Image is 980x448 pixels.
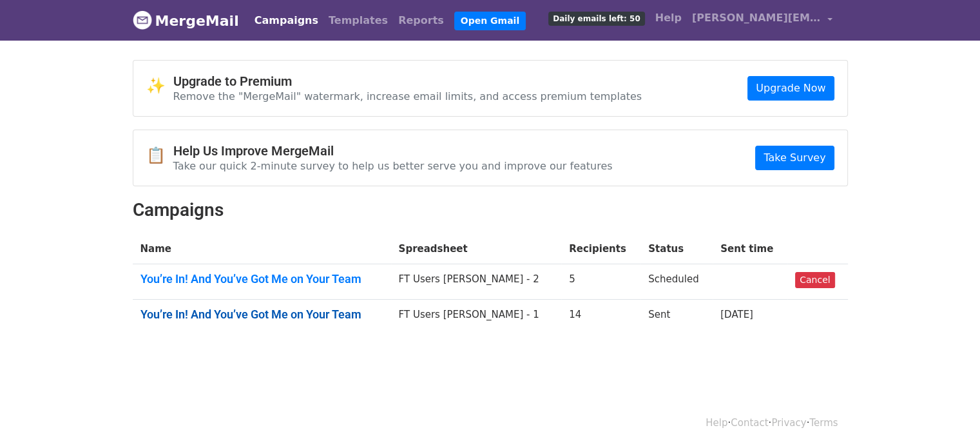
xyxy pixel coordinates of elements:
td: FT Users [PERSON_NAME] - 1 [391,299,562,334]
th: Name [133,234,391,264]
a: Contact [731,417,768,429]
a: MergeMail [133,7,239,34]
span: 📋 [146,146,173,165]
h4: Help Us Improve MergeMail [173,143,613,159]
img: MergeMail logo [133,10,152,30]
th: Recipients [561,234,640,264]
a: Terms [809,417,838,429]
a: You’re In! And You’ve Got Me on Your Team [140,307,383,322]
a: Help [706,417,727,429]
h4: Upgrade to Premium [173,73,642,89]
span: [PERSON_NAME][EMAIL_ADDRESS] [692,10,821,26]
td: 5 [561,264,640,300]
p: Remove the "MergeMail" watermark, increase email limits, and access premium templates [173,90,642,103]
a: Take Survey [755,146,834,170]
th: Spreadsheet [391,234,562,264]
a: [PERSON_NAME][EMAIL_ADDRESS] [687,5,838,35]
a: Daily emails left: 50 [543,5,649,31]
a: Campaigns [249,8,323,34]
span: Daily emails left: 50 [548,12,644,26]
iframe: Chat Widget [916,386,980,448]
a: You’re In! And You’ve Got Me on Your Team [140,272,383,286]
a: Open Gmail [454,12,526,30]
a: Privacy [771,417,806,429]
h2: Campaigns [133,199,848,221]
a: Templates [323,8,393,34]
a: Cancel [795,272,834,288]
th: Sent time [713,234,787,264]
th: Status [640,234,713,264]
td: Sent [640,299,713,334]
td: FT Users [PERSON_NAME] - 2 [391,264,562,300]
a: [DATE] [720,309,753,320]
p: Take our quick 2-minute survey to help us better serve you and improve our features [173,159,613,173]
a: Reports [393,8,449,34]
a: Help [650,5,687,31]
td: 14 [561,299,640,334]
span: ✨ [146,77,173,95]
a: Upgrade Now [747,76,834,101]
td: Scheduled [640,264,713,300]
